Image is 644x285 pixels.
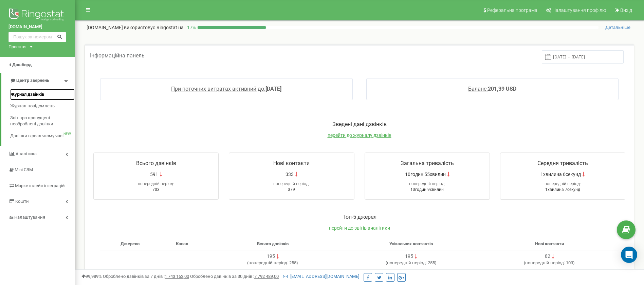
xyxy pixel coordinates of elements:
span: Налаштування профілю [552,7,606,13]
span: попередній період: [387,260,427,265]
span: Mini CRM [15,167,33,172]
span: попередній період: [545,181,581,186]
span: Унікальних контактів [389,241,433,246]
a: Журнал повідомлень [10,100,75,112]
span: Оброблено дзвінків за 30 днів : [190,274,279,279]
img: Ringostat logo [8,7,66,24]
a: Баланс:201,39 USD [468,86,516,92]
span: Інформаційна панель [90,52,145,59]
a: [EMAIL_ADDRESS][DOMAIN_NAME] [283,274,359,279]
p: [DOMAIN_NAME] [87,24,184,31]
a: При поточних витратах активний до:[DATE] [171,86,281,92]
a: Центр звернень [1,73,75,89]
a: Звіт про пропущені необроблені дзвінки [10,112,75,130]
span: Центр звернень [16,78,49,83]
span: 591 [150,171,158,178]
u: 1 743 163,00 [165,274,189,279]
span: Зведені дані дзвінків [332,121,387,127]
a: перейти до журналу дзвінків [328,132,391,138]
a: перейти до звітів аналітики [329,225,390,231]
span: Всього дзвінків [136,160,176,166]
span: 99,989% [81,274,102,279]
span: ( 255 ) [247,260,298,265]
span: Налаштування [14,215,45,220]
span: попередній період: [525,260,565,265]
span: Канал [176,241,188,246]
span: Загальна тривалість [401,160,454,166]
span: використовує Ringostat на [124,25,184,30]
span: попередній період: [409,181,445,186]
span: 1хвилина 6секунд [540,171,581,178]
span: Реферальна програма [487,7,537,13]
span: ( 103 ) [524,260,575,265]
a: Журнал дзвінків [10,89,75,101]
div: Open Intercom Messenger [621,247,637,263]
span: попередній період: [138,181,174,186]
span: ( 255 ) [386,260,437,265]
span: 703 [152,187,160,192]
div: 82 [545,253,550,260]
div: Проєкти [8,44,26,50]
span: Нові контакти [535,241,564,246]
span: Вихід [620,7,632,13]
span: 10годин 55хвилин [405,171,446,178]
span: 379 [288,187,295,192]
a: [DOMAIN_NAME] [8,24,66,30]
span: Аналiтика [16,151,37,156]
input: Пошук за номером [8,32,66,42]
span: Звіт про пропущені необроблені дзвінки [10,115,71,127]
span: попередній період: [273,181,310,186]
span: Середня тривалість [537,160,588,166]
div: 195 [405,253,413,260]
div: 195 [267,253,275,260]
span: 13годин 9хвилин [410,187,444,192]
span: Нові контакти [273,160,310,166]
span: Дзвінки в реальному часі [10,133,63,139]
span: Маркетплейс інтеграцій [15,183,65,188]
span: 1хвилина 7секунд [545,187,580,192]
p: 17 % [184,24,198,31]
span: Баланс: [468,86,488,92]
span: Toп-5 джерел [343,214,376,220]
span: Детальніше [605,25,630,30]
span: Дашборд [12,62,32,67]
a: Дзвінки в реальному часіNEW [10,130,75,142]
span: При поточних витратах активний до: [171,86,265,92]
span: Журнал повідомлень [10,103,55,109]
span: Джерело [121,241,140,246]
span: 333 [286,171,294,178]
u: 7 792 489,00 [254,274,279,279]
span: Журнал дзвінків [10,91,44,98]
span: Всього дзвінків [257,241,289,246]
span: попередній період: [249,260,288,265]
span: Оброблено дзвінків за 7 днів : [103,274,189,279]
span: Кошти [15,199,29,204]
